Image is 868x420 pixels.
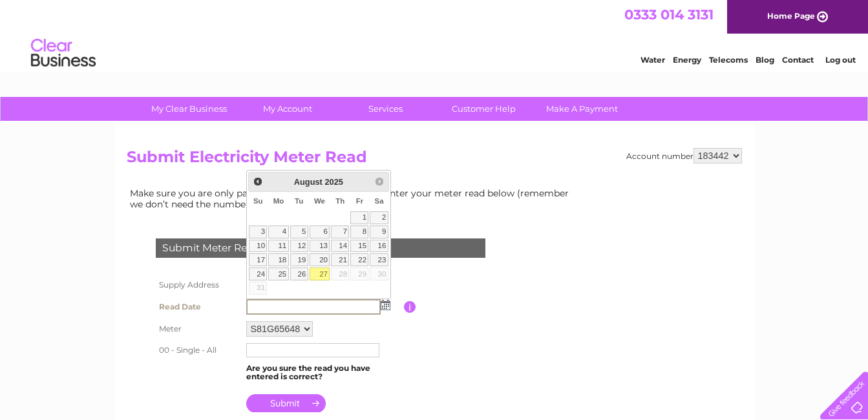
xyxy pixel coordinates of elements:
a: 13 [310,240,330,253]
h2: Submit Electricity Meter Read [127,148,742,173]
a: 7 [331,226,349,238]
a: 16 [370,240,388,253]
a: Make A Payment [529,97,635,121]
a: My Account [234,97,341,121]
a: 1 [350,211,368,224]
a: 8 [350,226,368,238]
div: Account number [626,148,742,163]
a: 9 [370,226,388,238]
th: 00 - Single - All [153,340,243,361]
span: Tuesday [295,197,303,205]
a: 2 [370,211,388,224]
a: My Clear Business [136,97,242,121]
span: Thursday [335,197,344,205]
a: 22 [350,253,368,266]
a: Blog [756,55,774,65]
span: Wednesday [314,197,325,205]
a: 0333 014 3131 [624,6,714,23]
a: Contact [782,55,814,65]
a: 10 [249,240,267,253]
a: 20 [310,253,330,266]
span: Saturday [375,197,384,205]
span: Monday [273,197,284,205]
a: Water [640,55,665,65]
a: Telecoms [709,55,748,65]
a: 23 [370,253,388,266]
input: Information [404,301,416,313]
a: 19 [290,253,308,266]
a: 11 [268,240,288,253]
span: Friday [356,197,364,205]
a: 25 [268,268,288,280]
td: Are you sure the read you have entered is correct? [243,361,404,385]
a: 17 [249,253,267,266]
img: ... [381,300,390,310]
a: 6 [310,226,330,238]
a: 14 [331,240,349,253]
td: Make sure you are only paying for what you use. Simply enter your meter read below (remember we d... [127,185,579,212]
a: 12 [290,240,308,253]
a: Prev [250,174,265,189]
a: Energy [673,55,701,65]
th: Meter [153,318,243,340]
a: 27 [310,268,330,280]
span: 2025 [324,177,343,187]
a: Log out [825,55,856,65]
input: Submit [246,394,326,412]
img: logo.png [30,34,96,73]
span: Prev [253,176,263,187]
a: 18 [268,253,288,266]
a: 5 [290,226,308,238]
a: Services [332,97,439,121]
div: Clear Business is a trading name of Verastar Limited (registered in [GEOGRAPHIC_DATA] No. 3667643... [129,7,740,63]
span: Sunday [253,197,263,205]
span: August [294,177,323,187]
a: 4 [268,226,288,238]
a: 26 [290,268,308,280]
a: 3 [249,226,267,238]
a: 24 [249,268,267,280]
a: Customer Help [430,97,537,121]
a: 15 [350,240,368,253]
a: 21 [331,253,349,266]
th: Supply Address [153,274,243,296]
th: Read Date [153,296,243,318]
div: Submit Meter Read [156,238,485,258]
